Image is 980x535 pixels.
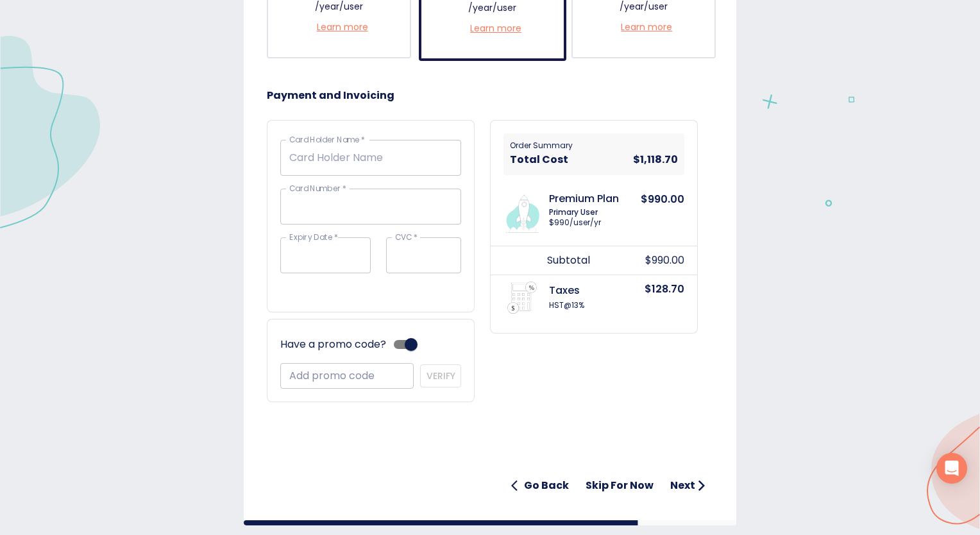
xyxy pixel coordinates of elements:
a: Learn more [470,22,521,35]
iframe: Secure CVC input frame [395,249,453,260]
button: Go Back [506,473,574,498]
p: Taxes [549,284,654,296]
p: $990.00 [641,192,684,233]
h6: Payment and Invoicing [267,87,713,105]
div: Open Intercom Messenger [936,453,967,484]
img: taxes.svg [506,282,538,314]
p: $ 990 /user/ yr [549,217,654,228]
p: Subtotal [547,253,652,268]
a: Learn more [621,21,672,34]
p: HST @ 13 % [549,300,654,311]
a: Learn more [317,21,368,34]
iframe: Secure card number input frame [289,200,452,211]
h6: Go Back [524,477,569,495]
h6: Total Cost [510,151,568,169]
input: Card Holder Name [280,140,461,176]
iframe: Secure expiration date input frame [289,249,362,260]
button: Skip for now [580,473,659,498]
img: Premium.svg [501,188,544,233]
p: Order Summary [510,140,573,151]
p: Primary User [549,208,654,217]
h6: Skip for now [586,477,654,495]
h6: $1,118.70 [633,151,678,169]
button: Next [665,473,713,498]
p: Premium Plan [549,192,654,205]
p: $990.00 [645,253,684,268]
h6: Next [670,477,695,495]
p: Have a promo code? [280,337,386,352]
p: $128.70 [645,282,684,314]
